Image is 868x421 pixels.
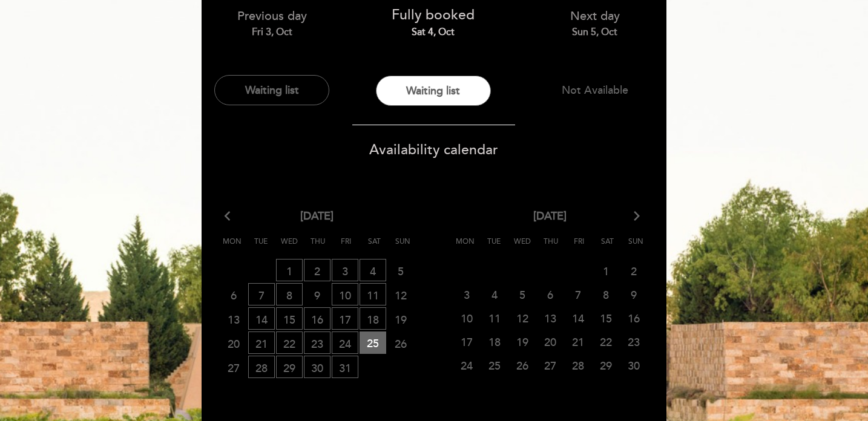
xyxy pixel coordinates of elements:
[304,356,330,378] span: 30
[537,330,564,353] span: 20
[523,25,666,39] div: Sun 5, Oct
[363,235,387,258] span: Sat
[360,331,386,354] span: 25
[453,307,480,329] span: 10
[220,284,247,306] span: 6
[509,354,536,376] span: 26
[304,259,330,281] span: 2
[565,307,591,329] span: 14
[481,307,508,329] span: 11
[249,235,273,258] span: Tue
[332,331,358,354] span: 24
[277,235,301,258] span: Wed
[214,75,329,105] button: Waiting list
[276,331,303,354] span: 22
[300,209,334,224] span: [DATE]
[620,330,647,353] span: 23
[220,356,247,379] span: 27
[593,330,619,353] span: 22
[567,235,591,258] span: Fri
[537,307,564,329] span: 13
[276,283,303,305] span: 8
[565,283,591,305] span: 7
[453,330,480,353] span: 17
[362,25,505,39] div: Sat 4, Oct
[624,235,648,258] span: Sun
[453,354,480,376] span: 24
[225,209,235,224] i: arrow_back_ios
[539,235,563,258] span: Thu
[391,235,415,258] span: Sun
[220,332,247,354] span: 20
[360,307,386,330] span: 18
[220,235,245,258] span: Mon
[593,259,619,282] span: 1
[523,8,666,39] div: Next day
[276,307,303,330] span: 15
[631,209,642,224] i: arrow_forward_ios
[537,354,564,376] span: 27
[334,235,358,258] span: Fri
[387,308,414,330] span: 19
[482,235,506,258] span: Tue
[387,284,414,306] span: 12
[533,209,567,224] span: [DATE]
[200,8,344,39] div: Previous day
[565,330,591,353] span: 21
[620,354,647,376] span: 30
[620,283,647,305] span: 9
[387,259,414,282] span: 5
[248,356,275,378] span: 28
[248,307,275,330] span: 14
[304,284,330,306] span: 9
[360,259,386,281] span: 4
[510,235,534,258] span: Wed
[387,332,414,354] span: 26
[200,25,344,39] div: Fri 3, Oct
[332,283,358,305] span: 10
[593,354,619,376] span: 29
[369,142,498,158] span: Availability calendar
[304,307,330,330] span: 16
[596,235,620,258] span: Sat
[376,76,491,106] button: Waiting list
[332,259,358,281] span: 3
[509,283,536,305] span: 5
[220,308,247,330] span: 13
[332,307,358,330] span: 17
[537,283,564,305] span: 6
[620,307,647,329] span: 16
[306,235,330,258] span: Thu
[304,331,330,354] span: 23
[509,330,536,353] span: 19
[453,283,480,305] span: 3
[509,307,536,329] span: 12
[276,259,303,281] span: 1
[481,283,508,305] span: 4
[565,354,591,376] span: 28
[392,7,475,24] span: Fully booked
[276,356,303,378] span: 29
[332,356,358,378] span: 31
[481,330,508,353] span: 18
[593,307,619,329] span: 15
[593,283,619,305] span: 8
[360,283,386,305] span: 11
[248,331,275,354] span: 21
[538,75,653,105] button: Not Available
[620,259,647,282] span: 2
[453,235,478,258] span: Mon
[481,354,508,376] span: 25
[248,283,275,305] span: 7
